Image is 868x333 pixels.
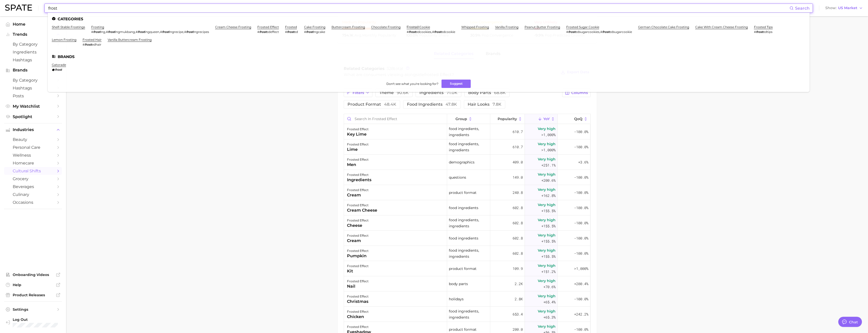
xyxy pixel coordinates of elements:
[306,30,313,34] em: frost
[538,293,556,299] span: Very high
[52,38,76,42] a: lemon frosting
[4,76,62,84] a: by Category
[498,117,517,121] span: Popularity
[574,250,588,256] span: -100.0%
[562,88,590,97] button: Columns
[541,132,556,137] span: >1,000%
[13,94,53,98] span: Posts
[259,30,266,34] em: frost
[538,126,556,132] span: Very high
[347,248,369,254] div: frosted effect
[495,25,518,29] a: vanilla frosting
[83,43,85,46] span: #
[304,25,325,29] a: cake frosting
[432,30,434,34] span: #
[13,161,53,165] span: homecare
[407,30,409,34] span: #
[407,102,457,106] span: food ingredients
[447,90,457,95] span: 71.0k
[52,63,66,67] a: gatorade
[541,223,556,229] span: +155.5%
[638,25,689,29] a: german chocolate cake frosting
[574,174,588,180] span: -100.0%
[347,172,371,178] div: frosted effect
[4,183,62,191] a: beverages
[566,25,599,29] a: frosted sugar cookie
[193,30,209,34] span: ingrecipes
[574,144,588,150] span: -100.0%
[4,48,62,56] a: Ingredients
[13,114,53,119] span: Spotlight
[13,192,53,197] span: culinary
[513,159,523,165] span: 409.0
[347,141,369,147] div: frosted effect
[347,131,369,137] div: key lime
[795,6,810,11] span: Search
[347,278,369,284] div: frosted effect
[4,151,62,159] a: wellness
[574,311,588,317] span: +242.2%
[513,190,523,196] span: 240.8
[515,281,523,287] span: 2.2k
[571,91,588,95] span: Columns
[13,42,53,47] span: by Category
[4,175,62,183] a: grocery
[541,147,556,152] span: >1,000%
[4,271,62,279] a: Onboarding Videos
[52,17,806,21] li: Categories
[100,30,105,34] span: ing
[574,117,582,121] span: QoQ
[602,30,609,34] em: frost
[455,117,467,121] span: group
[449,141,488,153] span: food ingredients, ingredients
[106,30,108,34] span: #
[344,200,590,215] button: frosted effectcream cheesefood ingredients602.8Very high+155.5%-100.0%
[13,307,53,312] span: Settings
[347,162,369,168] div: men
[538,202,556,208] span: Very high
[493,102,501,107] span: 7.8k
[468,91,506,95] span: body parts
[541,193,556,199] span: +162.8%
[449,235,478,241] span: food ingredients
[294,30,298,34] span: ed
[160,30,162,34] span: #
[824,5,864,11] button: ShowUS Market
[344,276,590,291] button: frosted effectnailbody parts2.2kVery high+70.6%+200.4%
[543,314,556,320] span: +65.3%
[347,177,371,183] div: ingredients
[541,208,556,214] span: +155.5%
[574,296,588,302] span: -100.0%
[347,268,369,274] div: kit
[386,82,438,86] span: Don't see what you're looking for?
[347,146,369,153] div: lime
[513,235,523,241] span: 602.8
[215,25,251,29] a: cream cheese frosting
[347,238,369,244] div: cream
[344,231,590,246] button: frosted effectcreamfood ingredients602.8Very high+155.5%-100.0%
[513,220,523,226] span: 602.8
[578,159,588,165] span: +3.6%
[441,30,455,34] span: edcookie
[4,102,62,110] a: My Watchlist
[13,127,53,132] span: Industries
[513,144,523,150] span: 610.7
[13,68,53,72] span: Brands
[13,137,53,142] span: beauty
[574,205,588,211] span: -100.0%
[4,136,62,143] a: beauty
[13,153,53,158] span: wellness
[347,314,369,320] div: chicken
[543,299,556,305] span: +65.4%
[347,157,369,163] div: frosted effect
[494,90,506,95] span: 68.8k
[541,177,556,183] span: +200.6%
[449,159,475,165] span: demographics
[162,30,169,34] em: frost
[397,90,409,95] span: 90.6k
[538,171,556,177] span: Very high
[344,307,590,322] button: frosted effectchickenfood ingredients, ingredients653.4Very high+65.3%+242.2%
[558,114,590,124] button: QoQ
[48,4,790,12] input: Search here for a brand, industry, or ingredient
[266,30,279,34] span: edeffect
